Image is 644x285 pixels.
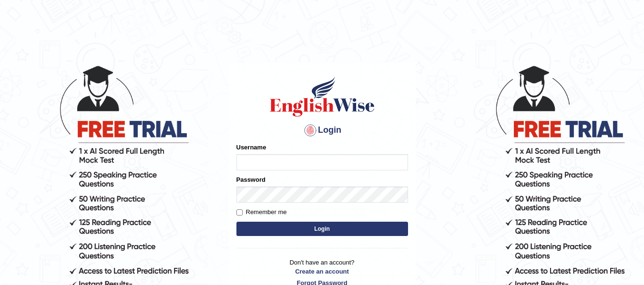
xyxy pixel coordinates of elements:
button: Login [236,222,408,236]
label: Password [236,175,266,184]
input: Remember me [236,209,243,216]
a: Create an account [236,267,408,276]
img: Logo of English Wise sign in for intelligent practice with AI [268,75,377,118]
h4: Login [236,123,408,138]
label: Username [236,143,266,152]
label: Remember me [236,207,287,217]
